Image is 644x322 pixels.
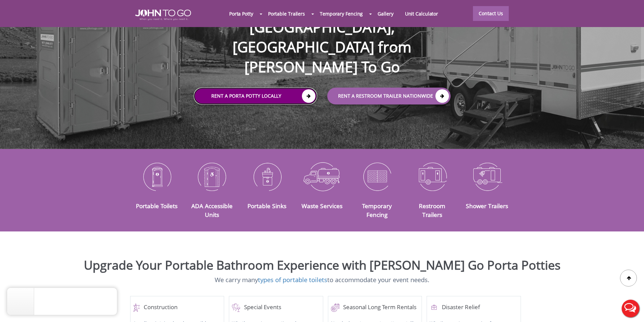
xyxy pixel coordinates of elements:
a: Shower Trailers [466,202,508,210]
a: Porta Potty [223,6,259,21]
a: Restroom Trailers [419,202,445,219]
a: Portable Trailers [262,6,311,21]
a: Special Events [232,303,320,312]
a: ADA Accessible Units [191,202,233,219]
img: JOHN to go [135,9,191,20]
a: Construction [133,303,221,312]
a: types of portable toilets [258,275,327,284]
h2: Upgrade Your Portable Bathroom Experience with [PERSON_NAME] Go Porta Potties [5,258,639,272]
button: Live Chat [617,295,644,322]
a: Temporary Fencing [362,202,392,219]
a: Waste Services [302,202,342,210]
a: Unit Calculator [399,6,444,21]
img: Portable-Toilets-icon_N.png [135,159,180,194]
img: Waste-Services-icon_N.png [300,159,344,194]
img: ADA-Accessible-Units-icon_N.png [189,159,234,194]
p: We carry many to accommodate your event needs. [5,275,639,284]
a: Contact Us [473,6,509,21]
a: rent a RESTROOM TRAILER Nationwide [327,88,451,105]
a: Portable Sinks [247,202,286,210]
img: Restroom-Trailers-icon_N.png [410,159,455,194]
img: Portable-Sinks-icon_N.png [244,159,289,194]
img: Shower-Trailers-icon_N.png [465,159,510,194]
a: Portable Toilets [136,202,177,210]
a: Gallery [372,6,399,21]
a: Seasonal Long Term Rentals [331,303,419,312]
a: Rent a Porta Potty Locally [194,88,317,105]
a: Temporary Fencing [314,6,368,21]
img: Temporary-Fencing-cion_N.png [355,159,400,194]
h4: Disaster Relief [430,303,518,312]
